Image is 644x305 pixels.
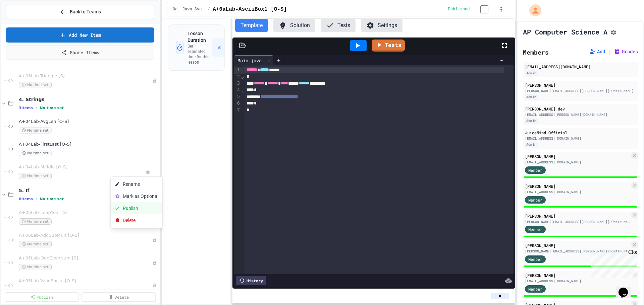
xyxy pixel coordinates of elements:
[111,178,162,190] button: Rename
[111,202,162,214] button: Publish
[616,278,637,298] iframe: chat widget
[588,249,637,278] iframe: chat widget
[111,190,162,202] button: Mark as Optional
[3,3,46,43] div: Chat with us now!Close
[111,214,162,226] button: Delete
